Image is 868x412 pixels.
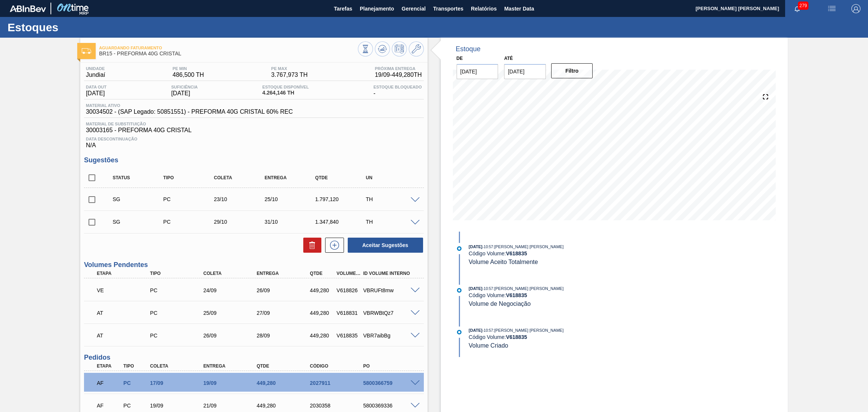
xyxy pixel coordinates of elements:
[506,250,527,256] strong: V 618835
[95,282,156,299] div: Volume Enviado para Transporte
[493,286,564,291] span: : [PERSON_NAME] [PERSON_NAME]
[375,72,422,78] span: 19/09 - 449,280 TH
[111,219,168,225] div: Sugestão Criada
[335,287,363,293] div: V618826
[504,64,546,79] input: dd/mm/yyyy
[471,4,497,13] span: Relatórios
[148,363,209,369] div: Coleta
[506,334,527,340] strong: V 618835
[457,64,498,79] input: dd/mm/yyyy
[402,4,426,13] span: Gerencial
[99,51,358,56] span: BR15 - PREFORMA 40G CRISTAL
[271,66,308,71] span: PE MAX
[97,333,154,339] p: AT
[504,56,513,61] label: Até
[308,363,369,369] div: Código
[493,328,564,333] span: : [PERSON_NAME] [PERSON_NAME]
[161,219,219,225] div: Pedido de Compra
[95,375,124,391] div: Aguardando Faturamento
[111,175,168,180] div: Status
[409,41,424,56] button: Ir ao Master Data / Geral
[202,380,262,386] div: 19/09/2025
[262,90,309,96] span: 4.264,146 TH
[373,85,422,89] span: Estoque Bloqueado
[84,134,424,149] div: N/A
[262,85,309,89] span: Estoque Disponível
[348,238,423,253] button: Aceitar Sugestões
[86,137,422,141] span: Data Descontinuação
[344,237,424,253] div: Aceitar Sugestões
[99,46,358,50] span: Aguardando Faturamento
[202,310,262,316] div: 25/09/2025
[371,85,423,97] div: -
[827,4,836,13] img: userActions
[202,403,262,409] div: 21/09/2025
[255,271,315,276] div: Entrega
[300,238,321,253] div: Excluir Sugestões
[263,175,320,180] div: Entrega
[361,333,422,339] div: VBR7aibBg
[97,403,122,409] p: AF
[392,41,407,56] button: Programar Estoque
[360,4,394,13] span: Planejamento
[171,85,197,89] span: Suficiência
[86,127,422,134] span: 30003165 - PREFORMA 40G CRISTAL
[469,250,648,256] div: Código Volume:
[313,219,371,225] div: 1.347,840
[97,380,122,386] p: AF
[255,310,315,316] div: 27/09/2025
[785,3,809,14] button: Notificações
[255,403,315,409] div: 449,280
[202,271,262,276] div: Coleta
[255,333,315,339] div: 28/09/2025
[375,66,422,71] span: Próxima Entrega
[97,310,154,316] p: AT
[171,90,197,97] span: [DATE]
[321,238,344,253] div: Nova sugestão
[361,310,422,316] div: VBRWBtQz7
[361,363,422,369] div: PO
[469,328,482,333] span: [DATE]
[86,103,293,108] span: Material ativo
[457,56,463,61] label: De
[148,333,209,339] div: Pedido de Compra
[364,175,421,180] div: UN
[122,363,150,369] div: Tipo
[375,41,390,56] button: Atualizar Gráfico
[84,261,424,269] h3: Volumes Pendentes
[95,271,156,276] div: Etapa
[308,271,337,276] div: Qtde
[308,310,337,316] div: 449,280
[308,287,337,293] div: 449,280
[361,380,422,386] div: 5800366759
[364,196,421,202] div: TH
[334,4,352,13] span: Tarefas
[202,363,262,369] div: Entrega
[361,403,422,409] div: 5800369336
[469,342,508,349] span: Volume Criado
[457,288,462,293] img: atual
[493,244,564,249] span: : [PERSON_NAME] [PERSON_NAME]
[361,287,422,293] div: VBRUFt8mw
[82,48,91,54] img: Ícone
[148,271,209,276] div: Tipo
[313,175,371,180] div: Qtde
[212,219,269,225] div: 29/10/2025
[798,2,808,10] span: 279
[469,301,531,307] span: Volume de Negociação
[504,4,534,13] span: Master Data
[97,287,154,293] p: VE
[86,85,107,89] span: Data out
[212,196,269,202] div: 23/10/2025
[469,286,482,291] span: [DATE]
[95,305,156,321] div: Aguardando Informações de Transporte
[255,380,315,386] div: 449,280
[148,403,209,409] div: 19/09/2025
[86,108,293,115] span: 30034502 - (SAP Legado: 50851551) - PREFORMA 40G CRISTAL 60% REC
[308,403,369,409] div: 2030358
[308,380,369,386] div: 2027911
[86,72,105,78] span: Jundiaí
[313,196,371,202] div: 1.797,120
[335,271,363,276] div: Volume Portal
[361,271,422,276] div: Id Volume Interno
